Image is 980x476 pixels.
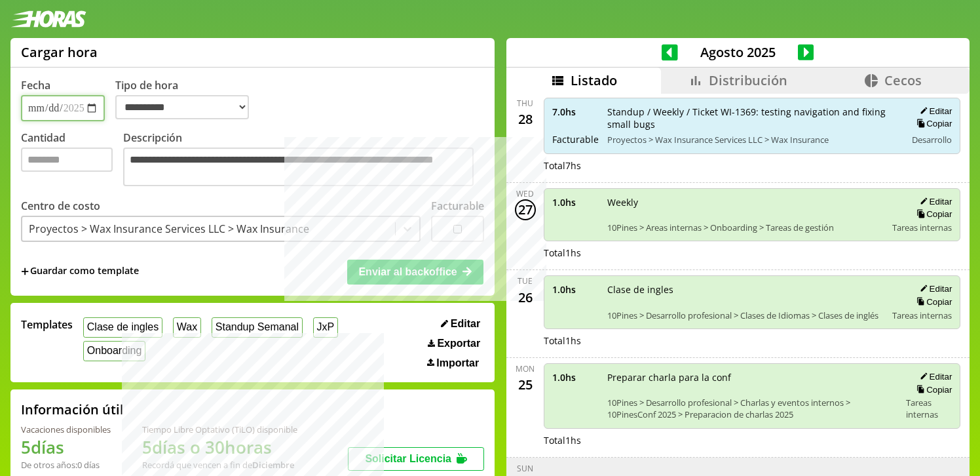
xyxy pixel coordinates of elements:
h1: Cargar hora [21,43,98,61]
span: Listado [571,71,617,89]
div: 25 [515,374,536,395]
span: Facturable [552,133,598,146]
span: Preparar charla para la conf [607,371,897,384]
button: Solicitar Licencia [348,447,484,471]
span: + [21,264,29,279]
span: 10Pines > Areas internas > Onboarding > Tareas de gestión [607,222,884,233]
span: Agosto 2025 [678,43,798,61]
button: Editar [437,317,484,330]
button: Clase de ingles [83,317,162,338]
button: Wax [173,317,201,338]
span: Templates [21,317,73,332]
div: Proyectos > Wax Insurance Services LLC > Wax Insurance [29,222,309,236]
div: Wed [516,188,534,199]
h2: Información útil [21,401,124,418]
div: Vacaciones disponibles [21,424,111,435]
button: Editar [916,283,952,294]
span: Clase de ingles [607,283,884,296]
span: Standup / Weekly / Ticket WI-1369: testing navigation and fixing small bugs [607,106,897,130]
input: Cantidad [21,148,113,172]
span: 1.0 hs [552,283,598,296]
button: Editar [916,371,952,382]
span: Tareas internas [892,222,952,233]
textarea: Descripción [123,148,474,186]
span: Proyectos > Wax Insurance Services LLC > Wax Insurance [607,134,897,146]
button: Copiar [913,296,952,307]
h1: 5 días [21,435,111,459]
div: Thu [517,98,533,109]
span: Tareas internas [892,309,952,321]
button: Onboarding [83,341,145,361]
b: Diciembre [252,459,294,471]
label: Facturable [431,199,484,213]
select: Tipo de hora [115,95,249,119]
span: Importar [436,357,479,369]
label: Fecha [21,78,50,92]
span: Editar [451,318,480,330]
div: Tue [518,275,533,287]
button: JxP [313,317,338,338]
div: De otros años: 0 días [21,459,111,471]
div: Tiempo Libre Optativo (TiLO) disponible [142,424,297,435]
h1: 5 días o 30 horas [142,435,297,459]
button: Editar [916,106,952,117]
label: Centro de costo [21,199,100,213]
label: Descripción [123,130,484,189]
span: 7.0 hs [552,106,598,118]
span: Distribución [709,71,787,89]
span: Tareas internas [906,397,952,420]
div: 27 [515,199,536,220]
img: logotipo [10,10,86,28]
span: +Guardar como template [21,264,139,279]
div: Total 1 hs [544,247,961,259]
span: Desarrollo [912,134,952,146]
button: Copiar [913,208,952,220]
div: Total 7 hs [544,159,961,172]
button: Enviar al backoffice [347,260,483,285]
span: Solicitar Licencia [365,453,451,464]
label: Cantidad [21,130,123,189]
button: Copiar [913,118,952,129]
label: Tipo de hora [115,78,259,121]
button: Standup Semanal [212,317,303,338]
span: Weekly [607,196,884,208]
div: 28 [515,109,536,130]
div: Total 1 hs [544,334,961,347]
div: Sun [517,463,533,474]
div: Mon [516,363,535,374]
span: Exportar [437,338,480,349]
div: Recordá que vencen a fin de [142,459,297,471]
button: Copiar [913,384,952,395]
span: 1.0 hs [552,196,598,208]
button: Editar [916,196,952,207]
button: Exportar [424,337,484,350]
div: Total 1 hs [544,434,961,446]
span: 10Pines > Desarrollo profesional > Clases de Idiomas > Clases de inglés [607,309,884,321]
span: Cecos [884,71,922,89]
div: 26 [515,287,536,307]
span: 10Pines > Desarrollo profesional > Charlas y eventos internos > 10PinesConf 2025 > Preparacion de... [607,397,897,420]
span: 1.0 hs [552,371,598,384]
span: Enviar al backoffice [358,266,457,277]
